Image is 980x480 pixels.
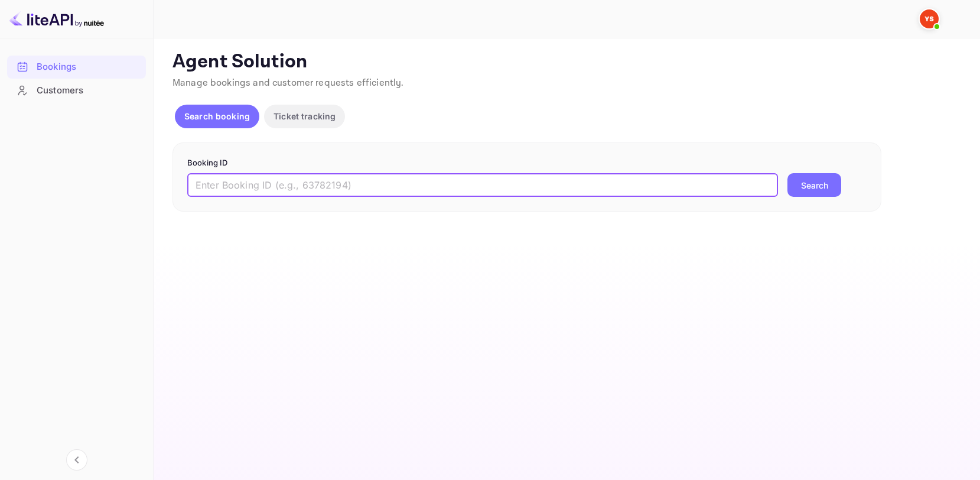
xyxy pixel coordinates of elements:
img: Yandex Support [920,9,939,28]
p: Booking ID [187,157,867,169]
button: Collapse navigation [66,449,87,471]
p: Agent Solution [172,50,959,74]
img: LiteAPI logo [9,9,104,28]
a: Customers [7,79,146,101]
div: Customers [37,84,140,98]
input: Enter Booking ID (e.g., 63782194) [187,173,778,197]
p: Ticket tracking [274,110,336,122]
button: Search [787,173,841,197]
div: Customers [7,79,146,102]
div: Bookings [37,60,140,74]
a: Bookings [7,56,146,77]
div: Bookings [7,56,146,79]
span: Manage bookings and customer requests efficiently. [172,77,404,89]
p: Search booking [184,110,250,122]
